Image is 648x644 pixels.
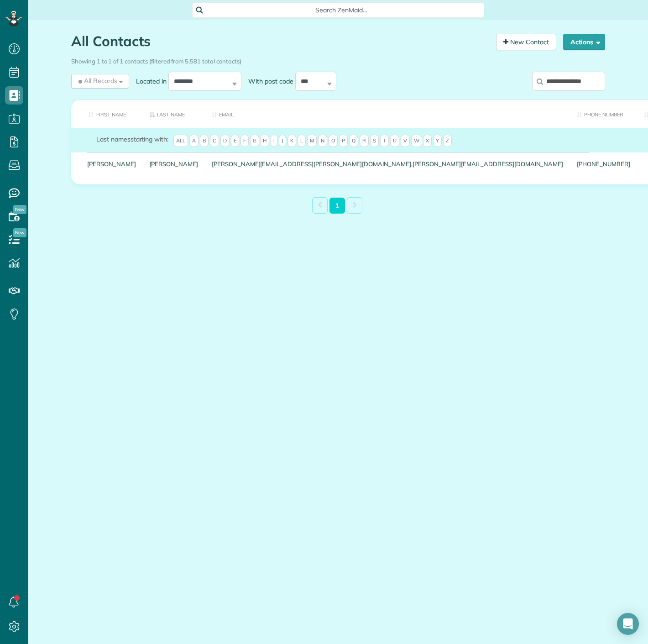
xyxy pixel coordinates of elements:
span: All [173,135,188,147]
th: Email: activate to sort column ascending [205,100,570,128]
span: J [279,135,286,147]
a: New Contact [496,34,556,50]
span: I [271,135,277,147]
a: [PERSON_NAME] [150,161,199,167]
a: [PERSON_NAME] [87,161,136,167]
span: D [220,135,230,147]
span: H [260,135,269,147]
span: New [13,228,26,237]
label: Located in [129,77,168,86]
span: U [390,135,399,147]
span: Q [349,135,358,147]
span: A [189,135,199,147]
span: T [380,135,389,147]
span: Z [443,135,452,147]
a: 1 [329,198,345,214]
div: Showing 1 to 1 of 1 contacts (filtered from 5,581 total contacts) [71,53,605,66]
span: M [307,135,317,147]
span: New [13,205,26,214]
th: First Name: activate to sort column ascending [71,100,143,128]
div: [PHONE_NUMBER] [570,152,637,175]
span: Last names [96,135,131,143]
span: L [298,135,306,147]
span: All Records [77,76,117,85]
span: E [231,135,239,147]
span: P [339,135,348,147]
div: Open Intercom Messenger [617,613,639,635]
span: G [250,135,259,147]
span: N [318,135,327,147]
th: Last Name: activate to sort column descending [143,100,205,128]
span: K [287,135,296,147]
span: S [370,135,379,147]
h1: All Contacts [71,34,489,49]
span: Y [433,135,442,147]
label: With post code [241,77,295,86]
button: Actions [563,34,605,50]
span: F [240,135,249,147]
span: W [411,135,422,147]
span: B [200,135,209,147]
div: [PERSON_NAME][EMAIL_ADDRESS][PERSON_NAME][DOMAIN_NAME],[PERSON_NAME][EMAIL_ADDRESS][DOMAIN_NAME] [205,152,570,175]
span: V [401,135,410,147]
th: Phone number: activate to sort column ascending [570,100,637,128]
span: O [329,135,338,147]
span: R [360,135,369,147]
label: starting with: [96,135,168,144]
span: X [423,135,432,147]
span: C [210,135,219,147]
